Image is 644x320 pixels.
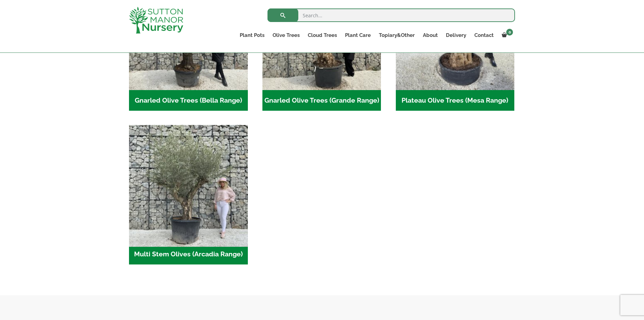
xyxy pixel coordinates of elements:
[419,30,442,40] a: About
[129,7,183,34] img: logo
[498,30,515,40] a: 0
[129,125,248,264] a: Visit product category Multi Stem Olives (Arcadia Range)
[262,90,381,111] h2: Gnarled Olive Trees (Grande Range)
[267,8,515,22] input: Search...
[470,30,498,40] a: Contact
[396,90,515,111] h2: Plateau Olive Trees (Mesa Range)
[236,30,269,40] a: Plant Pots
[341,30,375,40] a: Plant Care
[129,244,248,265] h2: Multi Stem Olives (Arcadia Range)
[506,29,513,36] span: 0
[442,30,470,40] a: Delivery
[269,30,304,40] a: Olive Trees
[304,30,341,40] a: Cloud Trees
[126,122,251,247] img: Multi Stem Olives (Arcadia Range)
[129,90,248,111] h2: Gnarled Olive Trees (Bella Range)
[375,30,419,40] a: Topiary&Other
